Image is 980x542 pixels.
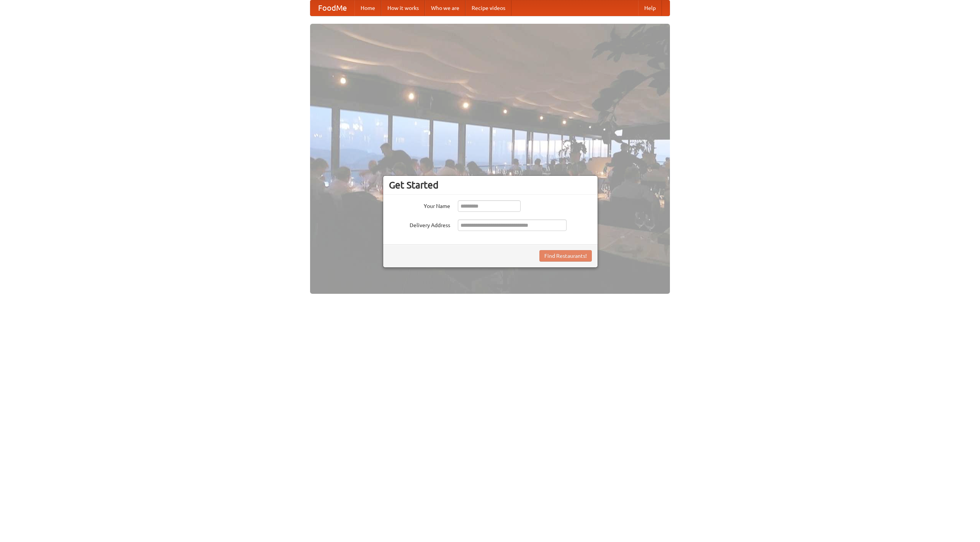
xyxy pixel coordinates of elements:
label: Delivery Address [389,219,450,229]
a: FoodMe [310,0,354,16]
a: Home [354,0,381,16]
label: Your Name [389,200,450,210]
a: Recipe videos [465,0,511,16]
a: How it works [381,0,425,16]
h3: Get Started [389,179,592,191]
button: Find Restaurants! [539,250,592,262]
a: Who we are [425,0,465,16]
a: Help [638,0,662,16]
